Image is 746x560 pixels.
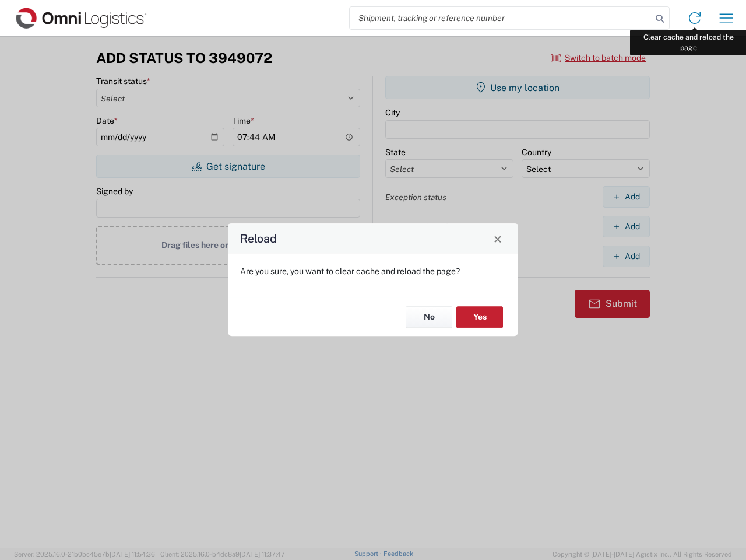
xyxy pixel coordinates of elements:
p: Are you sure, you want to clear cache and reload the page? [240,266,506,276]
button: No [406,306,452,328]
button: Yes [456,306,503,328]
button: Close [490,230,506,247]
h4: Reload [240,230,277,247]
input: Shipment, tracking or reference number [350,7,652,29]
